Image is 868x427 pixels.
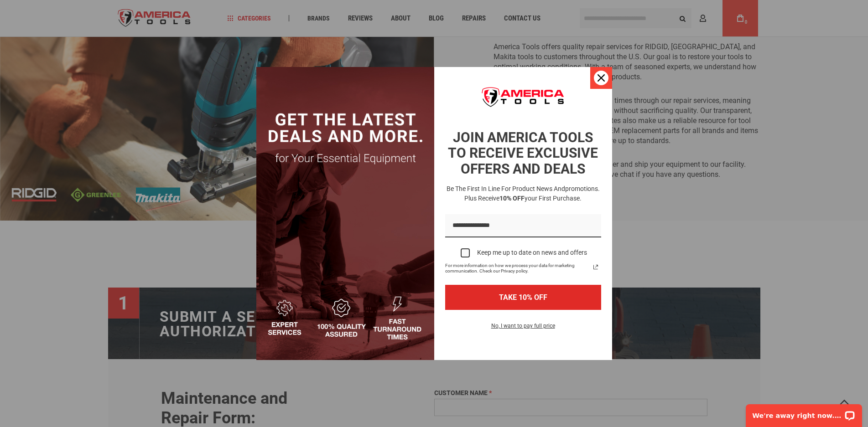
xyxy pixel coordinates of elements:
div: Keep me up to date on news and offers [477,249,587,257]
span: For more information on how we process your data for marketing communication. Check our Privacy p... [445,263,590,274]
svg: close icon [598,74,605,82]
strong: JOIN AMERICA TOOLS TO RECEIVE EXCLUSIVE OFFERS AND DEALS [448,129,598,177]
iframe: LiveChat chat widget [740,398,868,427]
button: No, I want to pay full price [484,321,562,336]
button: TAKE 10% OFF [445,285,601,310]
strong: 10% OFF [499,195,525,202]
input: Email field [445,214,601,237]
a: Read our Privacy Policy [590,262,601,273]
h3: Be the first in line for product news and [443,184,603,203]
button: Close [590,67,612,89]
svg: link icon [590,262,601,273]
